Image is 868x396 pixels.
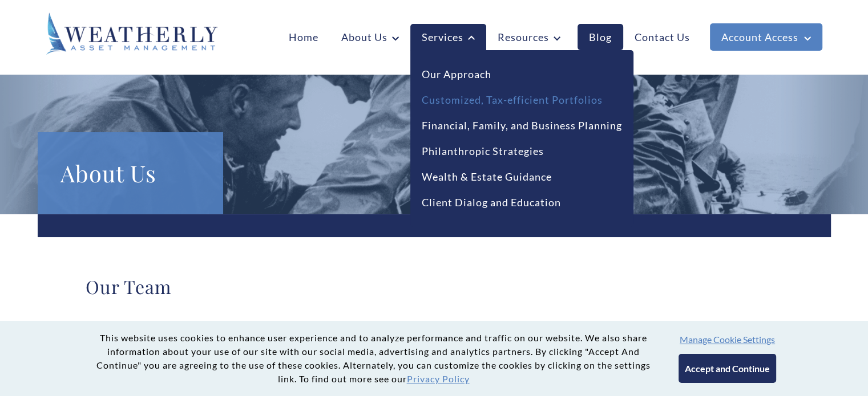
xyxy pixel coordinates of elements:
[680,334,775,345] button: Manage Cookie Settings
[486,24,572,50] a: Resources
[410,24,486,51] a: Services
[86,313,783,358] p: Through experience and continued education, our advisors are equipped to provide the high quality...
[422,195,561,210] a: Client Dialog and Education
[679,354,776,383] button: Accept and Continue
[46,13,217,55] img: Weatherly
[710,23,822,51] a: Account Access
[578,24,623,50] a: Blog
[60,155,200,191] h1: About Us
[422,118,622,133] a: Financial, Family, and Business Planning
[330,24,410,50] a: About Us
[623,24,701,50] a: Contact Us
[277,24,330,50] a: Home
[92,331,656,386] p: This website uses cookies to enhance user experience and to analyze performance and traffic on ou...
[422,67,491,82] a: Our Approach
[407,373,470,384] a: Privacy Policy
[422,144,544,159] a: Philanthropic Strategies
[422,169,552,185] a: Wealth & Estate Guidance
[86,275,783,298] h2: Our Team
[422,92,603,108] a: Customized, Tax-efficient Portfolios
